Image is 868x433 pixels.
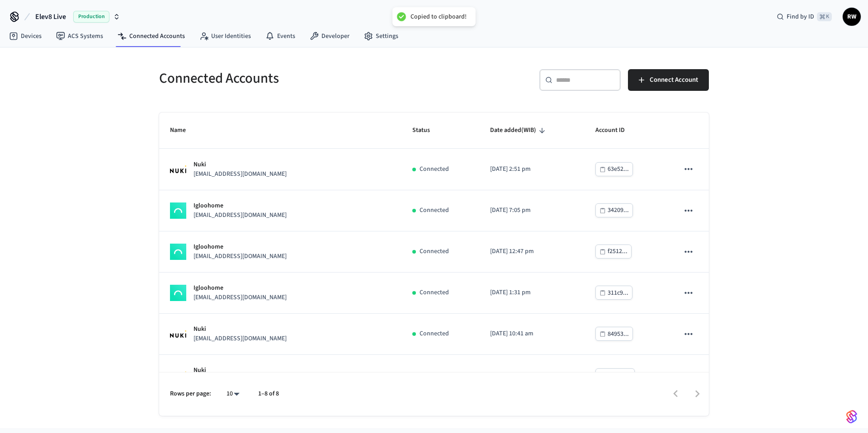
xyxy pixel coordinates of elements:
img: Nuki Logo, Square [170,330,186,338]
p: Connected [420,371,449,380]
a: Connected Accounts [110,28,192,44]
p: Connected [420,288,449,297]
img: igloohome_logo [170,202,186,219]
p: [EMAIL_ADDRESS][DOMAIN_NAME] [193,334,287,344]
p: Nuki [193,160,287,169]
a: Devices [2,28,49,44]
button: Connect Account [628,69,709,91]
img: Nuki Logo, Square [170,165,186,173]
p: Connected [420,206,449,215]
p: Connected [420,329,449,339]
p: Igloohome [193,283,287,293]
span: Account ID [595,123,637,137]
a: Developer [302,28,357,44]
img: igloohome_logo [170,285,186,301]
div: f2512... [608,246,627,257]
p: [DATE] 10:41 am [490,329,574,339]
p: [EMAIL_ADDRESS][DOMAIN_NAME] [193,169,287,179]
div: 10 [222,387,244,400]
img: SeamLogoGradient.69752ec5.svg [846,409,857,424]
a: Settings [357,28,406,44]
p: Nuki [193,366,331,375]
p: Igloohome [193,201,287,211]
span: Name [170,123,198,137]
p: Connected [420,165,449,174]
p: [DATE] 1:31 pm [490,288,574,297]
a: Events [258,28,302,44]
span: Connect Account [650,74,698,86]
img: igloohome_logo [170,244,186,260]
span: Find by ID [787,12,814,21]
span: RW [844,9,860,25]
div: 311c9... [608,287,628,299]
button: RW [843,8,861,26]
p: [EMAIL_ADDRESS][DOMAIN_NAME] [193,293,287,302]
button: 63e52... [595,162,633,176]
div: 34209... [608,205,629,216]
p: [EMAIL_ADDRESS][DOMAIN_NAME] [193,252,287,261]
div: [DATE]... [608,370,631,381]
button: 311c9... [595,286,632,300]
span: ⌘ K [817,12,832,21]
p: [DATE] 2:19 am [490,371,574,380]
button: f2512... [595,245,632,259]
p: Nuki [193,325,287,334]
p: Rows per page: [170,389,211,399]
a: ACS Systems [49,28,110,44]
div: Find by ID⌘ K [769,9,839,25]
span: Date added(WIB) [490,123,548,137]
div: Copied to clipboard! [410,13,467,21]
p: 1–8 of 8 [258,389,279,399]
button: 34209... [595,203,633,217]
p: [DATE] 12:47 pm [490,247,574,256]
p: Igloohome [193,242,287,252]
p: [DATE] 2:51 pm [490,165,574,174]
h5: Connected Accounts [159,69,429,88]
div: 63e52... [608,164,629,175]
button: 84953... [595,327,633,341]
button: [DATE]... [595,368,635,382]
a: User Identities [192,28,258,44]
span: Status [412,123,442,137]
div: 84953... [608,329,629,340]
p: [DATE] 7:05 pm [490,206,574,215]
p: Connected [420,247,449,256]
span: Elev8 Live [35,11,66,22]
p: [EMAIL_ADDRESS][DOMAIN_NAME] [193,211,287,220]
span: Production [73,11,109,23]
